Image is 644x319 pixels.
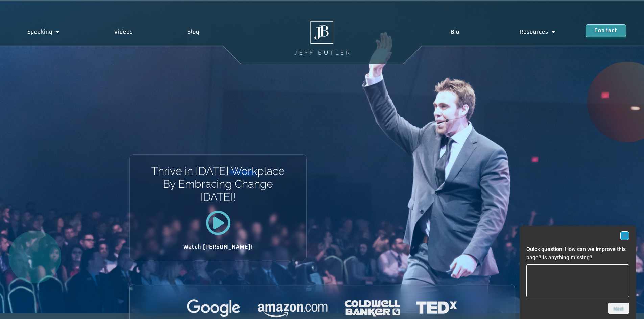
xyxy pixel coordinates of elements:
nav: Menu [420,24,586,40]
a: Resources [490,24,586,40]
div: Quick question: How can we improve this page? Is anything missing? [526,231,629,314]
a: Blog [160,24,227,40]
h2: Quick question: How can we improve this page? Is anything missing? [526,245,629,262]
span: Contact [594,28,617,33]
a: Contact [586,24,626,37]
a: Videos [87,24,160,40]
a: Bio [420,24,489,40]
h2: Watch [PERSON_NAME]! [153,244,283,250]
button: Hide survey [620,231,629,240]
textarea: Quick question: How can we improve this page? Is anything missing? [526,264,629,297]
button: Next question [608,303,629,314]
h1: Thrive in [DATE] Workplace By Embracing Change [DATE]! [151,165,285,204]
